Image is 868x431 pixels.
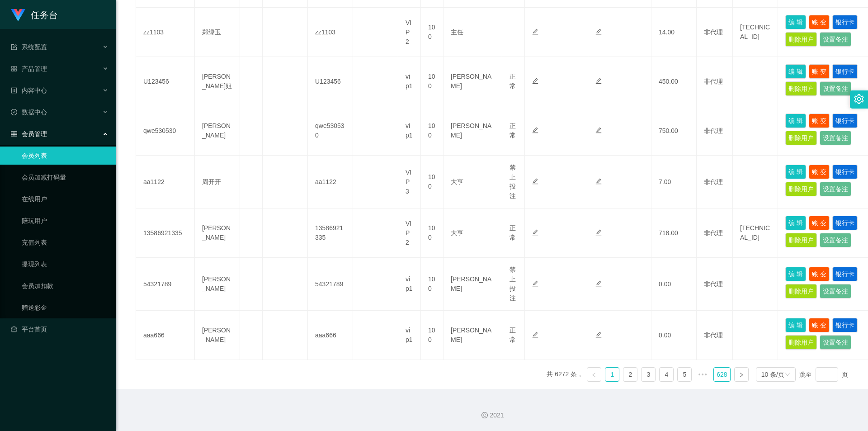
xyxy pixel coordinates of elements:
[605,367,619,382] li: 1
[22,212,108,230] a: 陪玩用户
[11,87,47,94] span: 内容中心
[136,57,195,106] td: U123456
[195,156,240,208] td: 周开开
[651,156,697,208] td: 7.00
[785,165,806,179] button: 编 辑
[785,182,817,196] button: 删除用户
[820,284,851,298] button: 设置备注
[308,311,353,360] td: aaa666
[421,311,443,360] td: 100
[308,8,353,57] td: zz1103
[532,332,538,338] i: 图标: edit
[443,258,502,311] td: [PERSON_NAME]
[623,368,637,381] a: 2
[532,78,538,84] i: 图标: edit
[509,122,516,139] span: 正常
[11,66,17,72] i: 图标: appstore-o
[532,229,538,236] i: 图标: edit
[509,327,516,343] span: 正常
[421,57,443,106] td: 100
[22,277,108,295] a: 会员加扣款
[532,28,538,35] i: 图标: edit
[785,267,806,281] button: 编 辑
[832,114,858,128] button: 银行卡
[704,332,723,339] span: 非代理
[421,258,443,311] td: 100
[809,216,830,230] button: 账 变
[595,332,602,338] i: 图标: edit
[832,216,858,230] button: 银行卡
[785,32,817,47] button: 删除用户
[713,367,730,382] li: 628
[195,311,240,360] td: [PERSON_NAME]
[739,372,744,378] i: 图标: right
[809,318,830,332] button: 账 变
[832,15,858,29] button: 银行卡
[11,109,47,116] span: 数据中心
[678,368,691,381] a: 5
[443,311,502,360] td: [PERSON_NAME]
[195,208,240,258] td: [PERSON_NAME]
[659,367,674,382] li: 4
[22,190,108,208] a: 在线用户
[651,8,697,57] td: 14.00
[809,114,830,128] button: 账 变
[660,368,673,381] a: 4
[704,28,723,36] span: 非代理
[532,280,538,287] i: 图标: edit
[832,318,858,332] button: 银行卡
[22,298,108,317] a: 赠送彩金
[785,318,806,332] button: 编 辑
[809,165,830,179] button: 账 变
[832,64,858,79] button: 银行卡
[651,57,697,106] td: 450.00
[11,9,25,22] img: logo.9652507e.png
[398,8,421,57] td: VIP2
[509,224,516,241] span: 正常
[398,156,421,208] td: VIP3
[704,78,723,85] span: 非代理
[195,57,240,106] td: [PERSON_NAME]姐
[421,8,443,57] td: 100
[820,32,851,47] button: 设置备注
[704,178,723,185] span: 非代理
[785,64,806,79] button: 编 辑
[832,267,858,281] button: 银行卡
[785,284,817,298] button: 删除用户
[532,178,538,185] i: 图标: edit
[799,367,848,382] div: 跳至 页
[591,372,597,378] i: 图标: left
[11,43,47,51] span: 系统配置
[785,233,817,247] button: 删除用户
[136,8,195,57] td: zz1103
[761,368,784,381] div: 10 条/页
[623,367,637,382] li: 2
[785,114,806,128] button: 编 辑
[785,335,817,350] button: 删除用户
[195,258,240,311] td: [PERSON_NAME]
[22,255,108,273] a: 提现列表
[31,0,58,29] h1: 任务台
[123,411,861,420] div: 2021
[509,266,516,302] span: 禁止投注
[443,156,502,208] td: 大亨
[481,412,488,418] i: 图标: copyright
[421,208,443,258] td: 100
[595,28,602,35] i: 图标: edit
[398,106,421,156] td: vip1
[22,233,108,251] a: 充值列表
[820,182,851,196] button: 设置备注
[11,65,47,72] span: 产品管理
[443,8,502,57] td: 主任
[11,44,17,50] i: 图标: form
[509,164,516,199] span: 禁止投注
[651,311,697,360] td: 0.00
[22,147,108,165] a: 会员列表
[785,216,806,230] button: 编 辑
[641,367,656,382] li: 3
[704,229,723,237] span: 非代理
[195,8,240,57] td: 郑绿玉
[11,87,17,94] i: 图标: profile
[547,367,583,382] li: 共 6272 条，
[532,127,538,133] i: 图标: edit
